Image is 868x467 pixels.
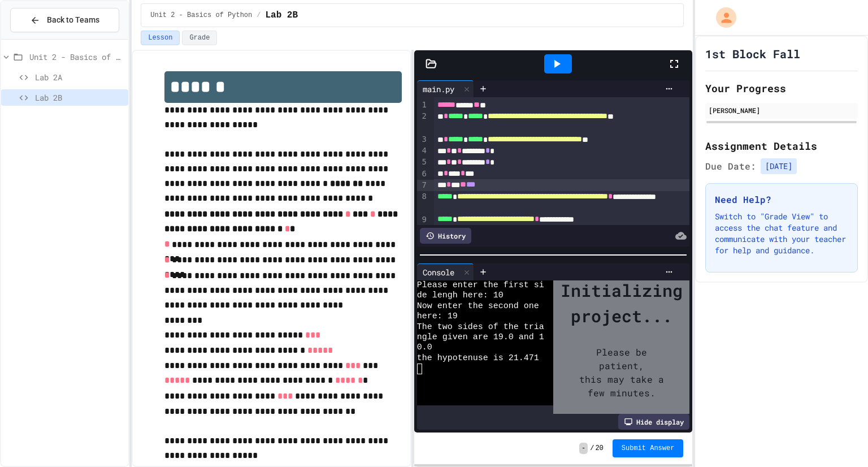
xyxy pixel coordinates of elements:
button: Submit Answer [613,439,684,457]
div: main.py [417,80,474,97]
div: 8 [417,191,428,214]
div: 3 [417,134,428,145]
button: Lesson [141,31,180,45]
span: The two sides of the tria [417,322,544,332]
div: History [420,228,471,244]
h1: 1st Block Fall [705,46,800,62]
span: ngle given are 19.0 and 1 [417,332,544,343]
h2: Assignment Details [705,138,858,154]
div: [PERSON_NAME] [709,105,854,115]
div: 9 [417,214,428,226]
div: Console [417,263,474,280]
span: Lab 2B [265,8,298,22]
span: / [257,11,261,20]
div: My Account [704,5,739,31]
div: main.py [417,83,460,95]
div: 7 [417,180,428,191]
span: Now enter the second one [417,301,539,312]
button: Back to Teams [10,8,119,32]
span: Lab 2A [35,71,124,83]
span: / [590,444,594,453]
span: Due Date: [705,159,756,173]
button: Grade [182,31,217,45]
div: 1 [417,100,428,111]
span: 20 [595,444,603,453]
span: Submit Answer [622,444,675,453]
span: de lengh here: 10 [417,291,504,301]
div: Please be patient, this may take a few minutes. [561,328,683,417]
span: - [579,443,588,454]
div: 2 [417,111,428,134]
div: Console [417,266,460,278]
span: 0.0 [417,343,432,353]
h3: Need Help? [715,193,848,206]
div: Initializing project... [561,278,683,328]
span: [DATE] [761,158,797,174]
h2: Your Progress [705,80,858,96]
div: 4 [417,145,428,157]
span: Back to Teams [47,14,99,26]
span: Lab 2B [35,92,124,103]
span: Please enter the first si [417,280,544,291]
div: 5 [417,157,428,168]
div: Hide display [618,414,689,430]
div: 6 [417,168,428,180]
span: the hypotenuse is 21.471 [417,353,539,364]
p: Switch to "Grade View" to access the chat feature and communicate with your teacher for help and ... [715,211,848,256]
span: Unit 2 - Basics of Python [29,51,124,63]
span: here: 19 [417,312,458,322]
span: Unit 2 - Basics of Python [150,11,252,20]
